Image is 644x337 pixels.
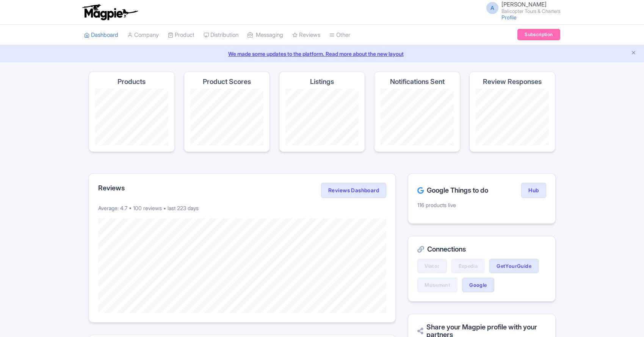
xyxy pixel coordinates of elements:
h4: Products [118,78,146,85]
p: Average: 4.7 • 100 reviews • last 223 days [98,204,387,212]
span: A [486,2,498,14]
a: Subscription [517,29,560,40]
h2: Reviews [98,184,125,192]
a: Hub [521,183,546,198]
a: Distribution [204,25,238,46]
a: Profile [501,14,517,21]
h2: Google Things to do [417,187,488,194]
h4: Product Scores [203,78,251,85]
a: Other [329,25,350,46]
a: Dashboard [84,25,118,46]
a: Musement [417,278,458,292]
p: 116 products live [417,201,546,209]
a: Product [168,25,194,46]
a: Google [462,278,494,292]
a: Reviews Dashboard [321,183,386,198]
a: Company [127,25,159,46]
a: Expedia [451,259,485,273]
a: Messaging [248,25,283,46]
a: Reviews [292,25,320,46]
h4: Notifications Sent [390,78,445,85]
h4: Listings [310,78,334,85]
img: logo-ab69f6fb50320c5b225c76a69d11143b.png [80,4,139,21]
a: A [PERSON_NAME] Balicopter Tours & Charters [482,2,560,14]
h2: Connections [417,245,546,253]
a: Viator [417,259,447,273]
h4: Review Responses [483,78,542,85]
span: [PERSON_NAME] [501,1,547,8]
button: Close announcement [631,49,636,58]
a: We made some updates to the platform. Read more about the new layout [5,50,639,58]
small: Balicopter Tours & Charters [501,9,560,14]
a: GetYourGuide [489,259,539,273]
